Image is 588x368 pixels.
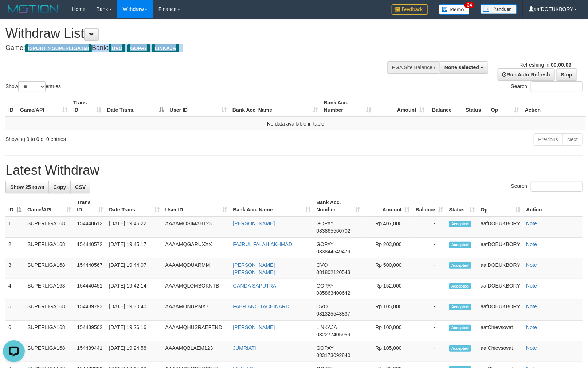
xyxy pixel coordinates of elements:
th: Bank Acc. Name: activate to sort column ascending [230,96,321,117]
td: 154439502 [74,321,106,341]
th: Status: activate to sort column ascending [446,196,478,217]
img: Button%20Memo.svg [439,4,470,15]
a: Note [526,221,537,226]
span: ISPORT > SUPERLIGA168 [25,44,92,52]
label: Search: [511,181,583,192]
span: LINKAJA [152,44,179,52]
input: Search: [531,81,583,92]
span: Copy 083173092840 to clipboard [316,352,350,358]
td: - [413,238,446,258]
td: SUPERLIGA168 [24,321,74,341]
a: Note [526,262,537,268]
td: SUPERLIGA168 [24,279,74,300]
img: panduan.png [481,4,517,14]
td: aafChievsovat [478,321,524,341]
span: Refreshing in: [520,62,571,68]
td: - [413,279,446,300]
td: Rp 105,000 [363,341,413,362]
h4: Game: Bank: [5,44,385,52]
td: Rp 105,000 [363,300,413,321]
td: SUPERLIGA168 [24,300,74,321]
th: Game/API: activate to sort column ascending [17,96,70,117]
span: OVO [316,262,328,268]
span: Accepted [449,283,471,289]
span: CSV [75,184,86,190]
td: AAAAMQDUARMM [162,258,230,279]
th: Bank Acc. Name: activate to sort column ascending [230,196,313,217]
td: 154440567 [74,258,106,279]
td: - [413,217,446,238]
select: Showentries [18,81,46,92]
span: Copy 081802120543 to clipboard [316,269,350,275]
th: User ID: activate to sort column ascending [162,196,230,217]
td: 154440612 [74,217,106,238]
a: Show 25 rows [5,181,49,193]
span: LINKAJA [316,324,337,330]
th: Action [522,96,586,117]
td: Rp 203,000 [363,238,413,258]
th: Op: activate to sort column ascending [478,196,524,217]
th: Bank Acc. Number: activate to sort column ascending [313,196,362,217]
a: FAJRUL FALAH AKHMADI [233,241,294,247]
td: SUPERLIGA168 [24,217,74,238]
span: Accepted [449,325,471,331]
th: ID [5,96,17,117]
span: Accepted [449,304,471,310]
a: JUMRIATI [233,345,256,351]
span: GOPAY [316,241,333,247]
a: Note [526,304,537,309]
a: [PERSON_NAME] [233,324,275,330]
a: Note [526,324,537,330]
td: Rp 152,000 [363,279,413,300]
span: OVO [316,304,328,309]
td: - [413,321,446,341]
td: SUPERLIGA168 [24,238,74,258]
td: No data available in table [5,117,586,130]
td: - [413,258,446,279]
td: [DATE] 19:46:22 [106,217,162,238]
td: 4 [5,279,24,300]
th: Balance [427,96,463,117]
span: Show 25 rows [10,184,44,190]
td: 154440451 [74,279,106,300]
th: Date Trans.: activate to sort column descending [104,96,167,117]
strong: 00:00:09 [551,62,571,68]
td: [DATE] 19:26:16 [106,321,162,341]
th: Date Trans.: activate to sort column ascending [106,196,162,217]
td: AAAAMQLOMBOKNTB [162,279,230,300]
span: Copy 081325543837 to clipboard [316,311,350,317]
span: Accepted [449,221,471,227]
td: 3 [5,258,24,279]
img: MOTION_logo.png [5,4,61,15]
a: Note [526,241,537,247]
td: [DATE] 19:42:14 [106,279,162,300]
th: Bank Acc. Number: activate to sort column ascending [321,96,374,117]
span: None selected [444,64,479,70]
td: [DATE] 19:24:58 [106,341,162,362]
td: Rp 500,000 [363,258,413,279]
label: Show entries [5,81,61,92]
td: Rp 407,000 [363,217,413,238]
span: GOPAY [316,221,333,226]
td: 2 [5,238,24,258]
td: AAAAMQHUSRAEFENDI [162,321,230,341]
span: Copy 085863400642 to clipboard [316,290,350,296]
a: Previous [534,133,563,146]
a: Next [562,133,583,146]
span: GOPAY [127,44,150,52]
td: - [413,300,446,321]
th: ID: activate to sort column descending [5,196,24,217]
td: aafDOEUKBORY [478,217,524,238]
td: - [413,341,446,362]
span: Accepted [449,345,471,352]
th: Status [463,96,488,117]
a: GANDA SAPUTRA [233,283,276,289]
th: Amount: activate to sort column ascending [374,96,427,117]
td: 1 [5,217,24,238]
span: Copy 083865560702 to clipboard [316,228,350,234]
a: Note [526,345,537,351]
label: Search: [511,81,583,92]
td: 154440572 [74,238,106,258]
td: AAAAMQGARUXXX [162,238,230,258]
h1: Latest Withdraw [5,163,583,178]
